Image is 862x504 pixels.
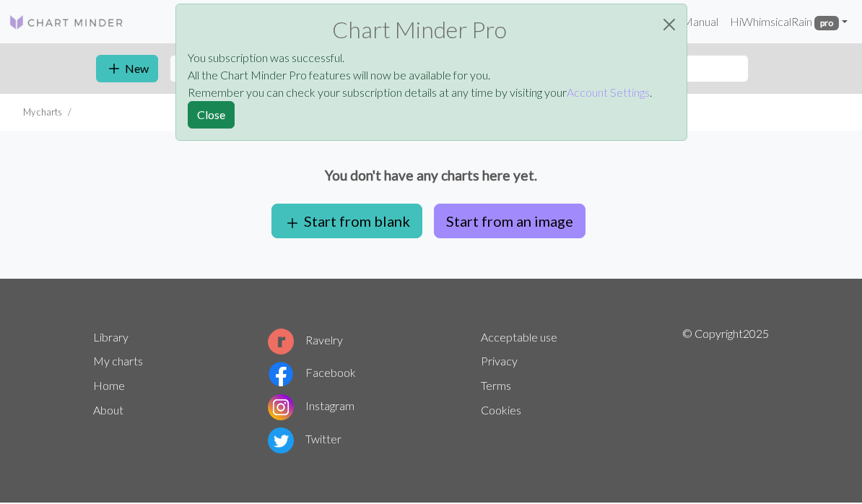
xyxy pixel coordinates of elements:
a: Instagram [268,399,354,412]
a: Start from an image [428,212,591,226]
img: Ravelry logo [268,329,294,355]
a: Twitter [268,432,341,446]
a: Terms [481,378,511,392]
span: add [284,213,301,233]
button: Close [652,4,687,45]
a: Privacy [481,354,518,368]
a: About [93,403,123,417]
a: Cookies [481,403,521,417]
button: Start from blank [271,204,422,238]
a: Home [93,378,125,392]
p: Remember you can check your subscription details at any time by visiting your . [188,84,652,101]
a: Acceptable use [481,330,557,344]
p: © Copyright 2025 [682,325,769,456]
a: Account Settings [567,85,650,99]
h2: Chart Minder Pro [188,16,652,43]
a: My charts [93,354,143,368]
img: Twitter logo [268,427,294,453]
a: Facebook [268,365,356,379]
button: Start from an image [434,204,585,238]
img: Instagram logo [268,394,294,420]
img: Facebook logo [268,361,294,387]
button: Close [188,101,235,129]
a: Ravelry [268,333,343,347]
p: You subscription was successful. [188,49,652,66]
a: Library [93,330,129,344]
p: All the Chart Minder Pro features will now be available for you. [188,66,652,84]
